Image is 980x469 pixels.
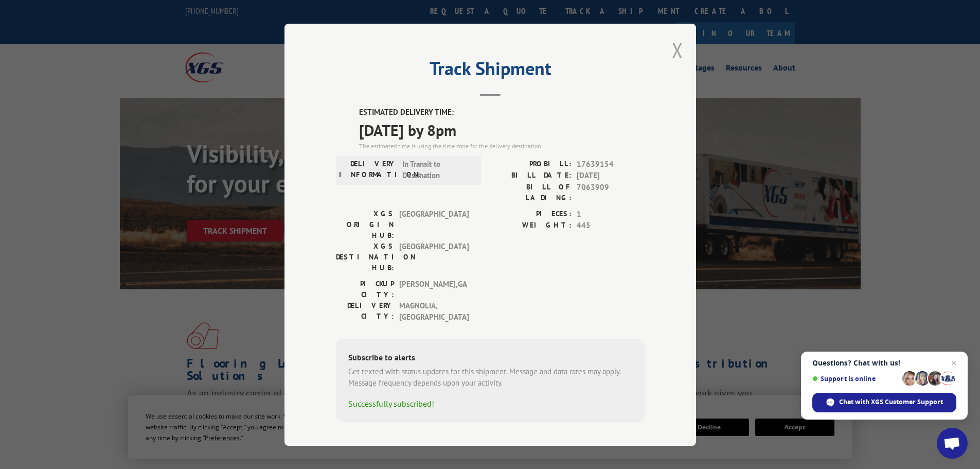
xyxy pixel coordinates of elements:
[336,300,394,323] label: DELIVERY CITY:
[490,220,572,232] label: WEIGHT:
[577,181,645,203] span: 7063909
[812,393,956,412] div: Chat with XGS Customer Support
[348,351,632,366] div: Subscribe to alerts
[490,181,572,203] label: BILL OF LADING:
[399,278,469,300] span: [PERSON_NAME] , GA
[490,170,572,182] label: BILL DATE:
[359,118,645,141] span: [DATE] by 8pm
[937,428,968,459] div: Open chat
[336,208,394,240] label: XGS ORIGIN HUB:
[948,357,960,369] span: Close chat
[399,240,469,273] span: [GEOGRAPHIC_DATA]
[348,366,632,389] div: Get texted with status updates for this shipment. Message and data rates may apply. Message frequ...
[348,397,632,409] div: Successfully subscribed!
[336,61,645,81] h2: Track Shipment
[359,107,645,118] label: ESTIMATED DELIVERY TIME:
[336,278,394,300] label: PICKUP CITY:
[577,220,645,232] span: 445
[402,158,472,181] span: In Transit to Destination
[490,158,572,170] label: PROBILL:
[672,37,683,64] button: Close modal
[577,208,645,220] span: 1
[336,240,394,273] label: XGS DESTINATION HUB:
[359,141,645,150] div: The estimated time is using the time zone for the delivery destination.
[577,158,645,170] span: 17639154
[399,300,469,323] span: MAGNOLIA , [GEOGRAPHIC_DATA]
[490,208,572,220] label: PIECES:
[812,359,956,367] span: Questions? Chat with us!
[839,397,943,407] span: Chat with XGS Customer Support
[399,208,469,240] span: [GEOGRAPHIC_DATA]
[812,375,899,383] span: Support is online
[339,158,397,181] label: DELIVERY INFORMATION:
[577,170,645,182] span: [DATE]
